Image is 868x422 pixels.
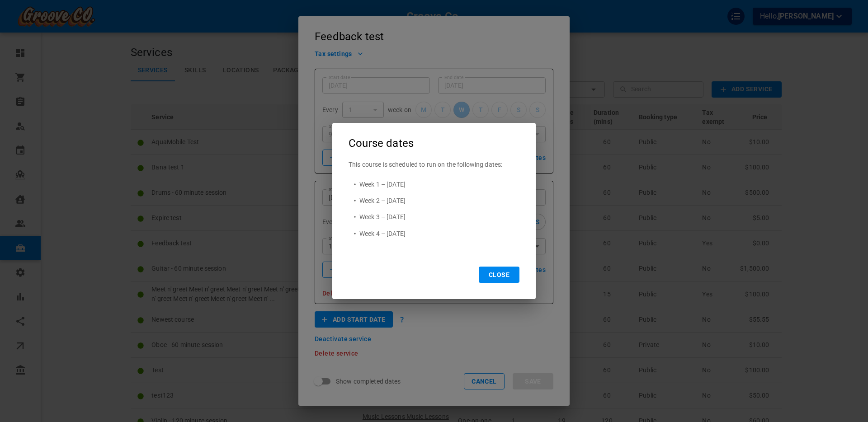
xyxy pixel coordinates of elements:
[359,212,406,221] span: Week 3 – [DATE]
[479,267,519,283] button: Close
[349,160,519,169] p: This course is scheduled to run on the following dates:
[359,196,406,205] span: Week 2 – [DATE]
[359,229,406,238] span: Week 4 – [DATE]
[332,123,536,160] h2: Course dates
[359,180,406,189] span: Week 1 – [DATE]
